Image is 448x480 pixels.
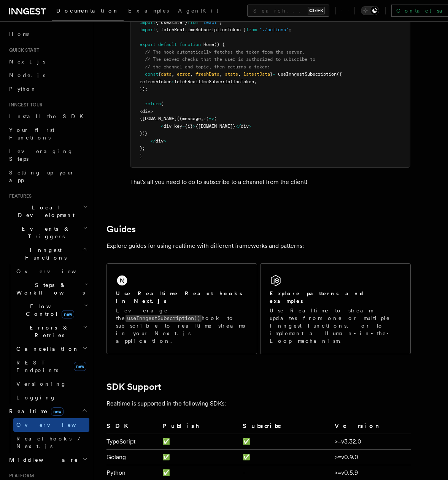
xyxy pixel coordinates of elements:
[246,27,257,32] span: from
[203,116,209,121] span: i)
[159,434,240,450] td: ✅
[140,27,156,32] span: import
[270,71,273,77] span: }
[140,116,201,121] span: {[DOMAIN_NAME]((message
[195,71,219,77] span: freshData
[159,421,240,434] th: Publish
[6,407,64,415] span: Realtime
[6,404,89,418] button: Realtimenew
[13,278,89,299] button: Steps & Workflows
[195,124,235,129] span: {[DOMAIN_NAME]}
[201,20,219,25] span: "react"
[177,71,190,77] span: error
[332,434,411,450] td: >=v3.32.0
[13,321,89,342] button: Errors & Retries
[156,138,164,144] span: div
[332,421,411,434] th: Version
[130,177,410,187] p: That's all you need to do to subscribe to a channel from the client!
[6,47,39,53] span: Quick start
[182,124,185,129] span: =
[332,450,411,465] td: >=v0.9.0
[13,356,89,377] a: REST Endpointsnew
[106,241,411,251] p: Explore guides for using realtime with different frameworks and patterns:
[116,307,248,345] p: Leverage the hook to subscribe to realtime streams in your Next.js application.
[278,71,337,77] span: useInngestSubscription
[13,299,89,321] button: Flow Controlnew
[6,243,89,265] button: Inngest Functions
[172,71,174,77] span: ,
[16,381,67,387] span: Versioning
[106,263,257,354] a: Use Realtime React hooks in Next.jsLeverage theuseInngestSubscription()hook to subscribe to realt...
[6,166,89,187] a: Setting up your app
[16,422,95,428] span: Overview
[6,55,89,68] a: Next.js
[158,42,177,47] span: default
[56,8,119,14] span: Documentation
[270,307,401,345] p: Use Realtime to stream updates from one or multiple Inngest functions, or to implement a Human-in...
[161,71,172,77] span: data
[6,204,83,219] span: Local Development
[6,456,78,464] span: Middleware
[62,310,74,318] span: new
[225,71,238,77] span: state
[254,79,257,84] span: ,
[6,82,89,96] a: Python
[140,109,142,114] span: <
[270,290,401,305] h2: Explore patterns and examples
[74,362,86,371] span: new
[106,224,136,234] a: Guides
[106,382,161,392] a: SDK Support
[6,225,83,240] span: Events & Triggers
[106,450,159,465] td: Golang
[140,153,142,158] span: }
[361,6,379,15] button: Toggle dark mode
[6,246,82,261] span: Inngest Functions
[126,315,202,322] code: useInngestSubscription()
[145,71,158,77] span: const
[16,268,95,274] span: Overview
[173,2,223,21] a: AgentKit
[174,79,254,84] span: fetchRealtimeSubscriptionToken
[140,146,145,151] span: );
[337,71,342,77] span: ({
[180,42,201,47] span: function
[140,86,148,92] span: });
[238,71,241,77] span: ,
[214,42,225,47] span: () {
[52,2,124,21] a: Documentation
[6,144,89,166] a: Leveraging Steps
[164,124,182,129] span: div key
[13,391,89,404] a: Logging
[240,421,331,434] th: Subscribe
[106,421,159,434] th: SDK
[128,8,169,14] span: Examples
[140,42,156,47] span: export
[273,71,275,77] span: =
[124,2,173,21] a: Examples
[13,324,83,339] span: Errors & Retries
[9,127,54,141] span: Your first Functions
[240,434,331,450] td: ✅
[13,345,79,353] span: Cancellation
[187,20,198,25] span: from
[145,57,315,62] span: // The server checks that the user is authorized to subscribe to
[241,124,249,129] span: div
[106,434,159,450] td: TypeScript
[13,303,84,318] span: Flow Control
[6,123,89,144] a: Your first Functions
[150,109,153,114] span: >
[209,116,214,121] span: =>
[159,450,240,465] td: ✅
[289,27,291,32] span: ;
[243,71,270,77] span: latestData
[145,101,161,106] span: return
[13,432,89,453] a: React hooks / Next.js
[260,263,411,354] a: Explore patterns and examplesUse Realtime to stream updates from one or multiple Inngest function...
[13,342,89,356] button: Cancellation
[6,109,89,123] a: Install the SDK
[6,473,34,479] span: Platform
[9,72,45,78] span: Node.js
[156,20,187,25] span: { useState }
[178,8,218,14] span: AgentKit
[13,377,89,391] a: Versioning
